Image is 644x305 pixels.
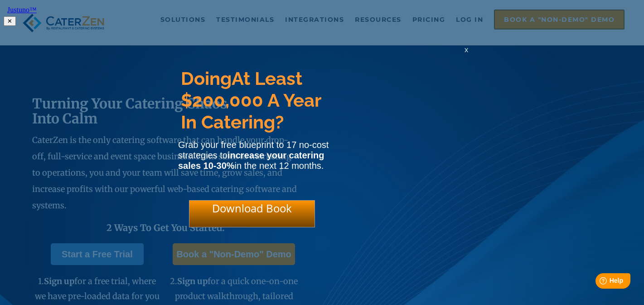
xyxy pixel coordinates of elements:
[563,270,634,295] iframe: Help widget launcher
[181,68,232,89] span: Doing
[178,140,329,171] span: Grab your free blueprint to 17 no-cost strategies to in the next 12 months.
[459,45,474,64] div: x
[181,68,321,133] span: At Least $200,000 A Year In Catering?
[189,200,315,227] div: Download Book
[212,201,292,216] span: Download Book
[4,16,16,26] button: ✕
[465,45,468,54] span: x
[178,150,324,171] strong: increase your catering sales 10-30%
